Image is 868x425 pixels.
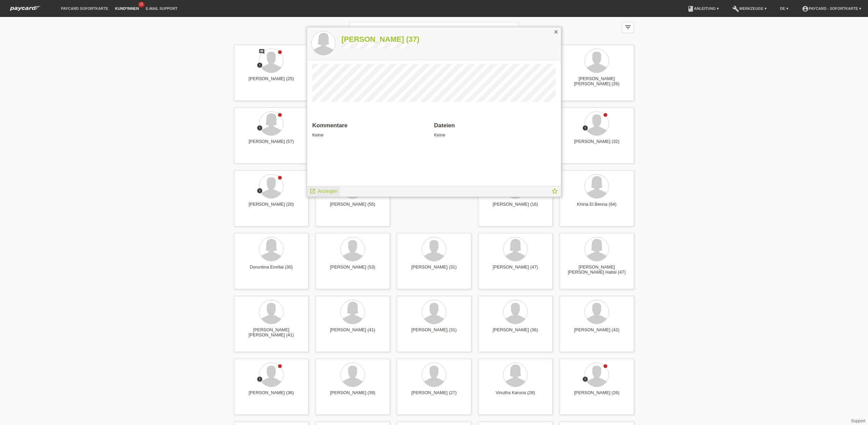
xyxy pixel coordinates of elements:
[257,188,263,195] div: Zurückgewiesen
[257,376,263,382] i: error
[7,5,44,12] img: paycard Sofortkarte
[321,202,384,212] div: [PERSON_NAME] (55)
[142,6,181,11] a: E-Mail Support
[802,5,809,12] i: account_circle
[310,188,316,194] i: launch
[484,390,547,401] div: Vinutha Karuna (28)
[239,139,303,150] div: [PERSON_NAME] (57)
[684,6,722,11] a: bookAnleitung ▾
[565,202,629,212] div: Khiria El Benna (64)
[239,264,303,275] div: Doruntina Emrllai (30)
[318,188,337,194] span: Anzeigen
[582,376,588,383] div: Zurückgewiesen
[112,6,142,11] a: Kund*innen
[259,49,265,55] i: comment
[321,264,384,275] div: [PERSON_NAME] (53)
[341,35,419,43] a: [PERSON_NAME] (37)
[402,327,466,338] div: [PERSON_NAME] (31)
[582,125,588,131] i: error
[565,139,629,150] div: [PERSON_NAME] (32)
[257,62,263,68] i: error
[259,49,265,56] div: Neuer Kommentar
[7,8,44,13] a: paycard Sofortkarte
[239,390,303,401] div: [PERSON_NAME] (36)
[729,6,770,11] a: buildWerkzeuge ▾
[434,122,556,132] h2: Dateien
[565,264,629,275] div: [PERSON_NAME] [PERSON_NAME] Habsi (47)
[257,62,263,69] div: Zurückgewiesen
[551,188,558,197] a: star_border
[257,125,263,132] div: Zurückgewiesen
[402,390,466,401] div: [PERSON_NAME] (27)
[257,376,263,383] div: Zurückgewiesen
[484,202,547,212] div: [PERSON_NAME] (16)
[312,122,429,132] h2: Kommentare
[484,327,547,338] div: [PERSON_NAME] (36)
[551,187,558,195] i: star_border
[257,125,263,131] i: error
[239,327,303,338] div: [PERSON_NAME] [PERSON_NAME] (41)
[565,390,629,401] div: [PERSON_NAME] (26)
[138,2,144,7] span: 16
[312,122,429,137] div: Keine
[239,76,303,87] div: [PERSON_NAME] (25)
[402,264,466,275] div: [PERSON_NAME] (31)
[582,376,588,382] i: error
[565,76,629,87] div: [PERSON_NAME] [PERSON_NAME] (26)
[310,186,338,195] a: launch Anzeigen
[582,125,588,132] div: Zurückgewiesen
[851,419,865,423] a: Support
[777,6,792,11] a: DE ▾
[239,202,303,212] div: [PERSON_NAME] (20)
[553,29,559,35] i: close
[484,264,547,275] div: [PERSON_NAME] (47)
[624,23,632,31] i: filter_list
[687,5,694,12] i: book
[58,6,112,11] a: paycard Sofortkarte
[321,390,384,401] div: [PERSON_NAME] (39)
[257,188,263,194] i: error
[321,327,384,338] div: [PERSON_NAME] (41)
[434,122,556,137] div: Keine
[732,5,739,12] i: build
[798,6,865,11] a: account_circlepaycard - Sofortkarte ▾
[349,22,519,38] input: Suche...
[565,327,629,338] div: [PERSON_NAME] (42)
